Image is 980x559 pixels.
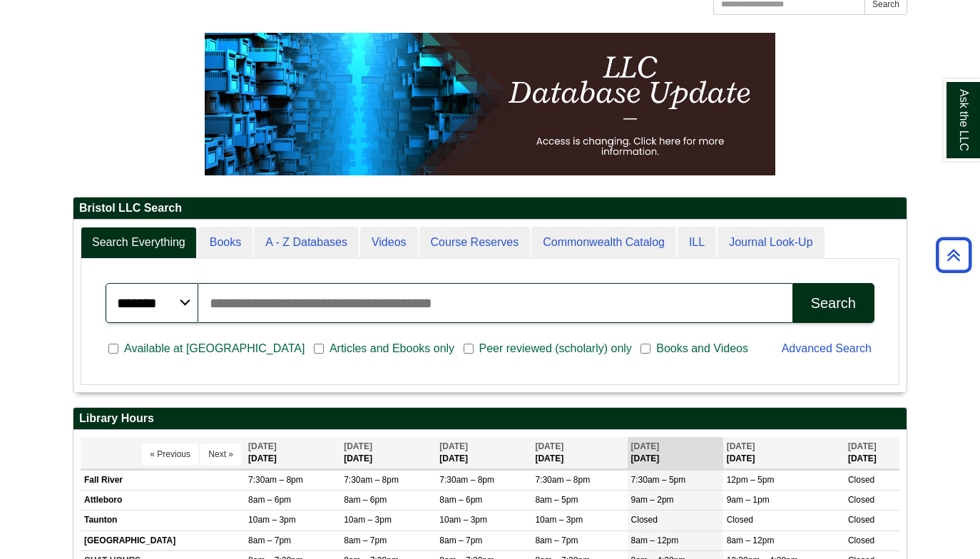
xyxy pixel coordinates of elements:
button: « Previous [142,443,198,465]
a: Commonwealth Catalog [531,227,676,259]
a: Videos [360,227,418,259]
span: 9am – 1pm [727,495,770,505]
span: 8am – 6pm [248,495,291,505]
span: 10am – 3pm [248,515,296,525]
span: Closed [848,535,874,545]
span: 8am – 12pm [727,535,775,545]
span: 8am – 7pm [248,535,291,545]
span: Closed [631,515,658,525]
span: 8am – 6pm [439,495,482,505]
button: Search [792,283,874,323]
span: 7:30am – 5pm [631,475,686,485]
span: Closed [848,495,874,505]
span: 10am – 3pm [439,515,487,525]
span: 12pm – 5pm [727,475,775,485]
span: [DATE] [727,441,755,451]
span: 9am – 2pm [631,495,674,505]
span: 7:30am – 8pm [535,475,590,485]
span: Closed [727,515,753,525]
th: [DATE] [340,437,436,469]
span: [DATE] [631,441,660,451]
span: [DATE] [439,441,468,451]
span: 8am – 7pm [439,535,482,545]
span: Articles and Ebooks only [324,340,460,357]
a: Back to Top [931,245,976,265]
span: 7:30am – 8pm [344,475,399,485]
td: Attleboro [81,491,245,511]
div: Search [811,295,856,312]
th: [DATE] [844,437,899,469]
span: 8am – 7pm [344,535,387,545]
h2: Library Hours [73,408,907,430]
th: [DATE] [628,437,723,469]
span: Peer reviewed (scholarly) only [474,340,638,357]
button: Next » [200,443,241,465]
th: [DATE] [723,437,844,469]
td: Taunton [81,511,245,530]
a: Books [198,227,252,259]
span: [DATE] [848,441,877,451]
a: Course Reserves [419,227,531,259]
span: 7:30am – 8pm [248,475,303,485]
span: 8am – 6pm [344,495,387,505]
input: Peer reviewed (scholarly) only [464,342,474,355]
span: Closed [848,515,874,525]
img: HTML tutorial [205,33,775,175]
span: 8am – 12pm [631,535,679,545]
th: [DATE] [245,437,340,469]
th: [DATE] [531,437,627,469]
span: Available at [GEOGRAPHIC_DATA] [118,340,310,357]
span: [DATE] [248,441,277,451]
input: Books and Videos [640,342,650,355]
span: [DATE] [344,441,372,451]
span: 8am – 5pm [535,495,578,505]
input: Available at [GEOGRAPHIC_DATA] [108,342,118,355]
h2: Bristol LLC Search [73,198,907,220]
input: Articles and Ebooks only [314,342,324,355]
a: Search Everything [81,227,197,259]
th: [DATE] [436,437,531,469]
span: Books and Videos [650,340,754,357]
a: Journal Look-Up [718,227,824,259]
a: A - Z Databases [254,227,359,259]
td: Fall River [81,471,245,491]
span: 10am – 3pm [535,515,583,525]
a: Advanced Search [782,342,872,354]
span: 7:30am – 8pm [439,475,494,485]
span: 10am – 3pm [344,515,392,525]
span: Closed [848,475,874,485]
a: ILL [678,227,716,259]
span: [DATE] [535,441,563,451]
span: 8am – 7pm [535,535,578,545]
td: [GEOGRAPHIC_DATA] [81,530,245,550]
